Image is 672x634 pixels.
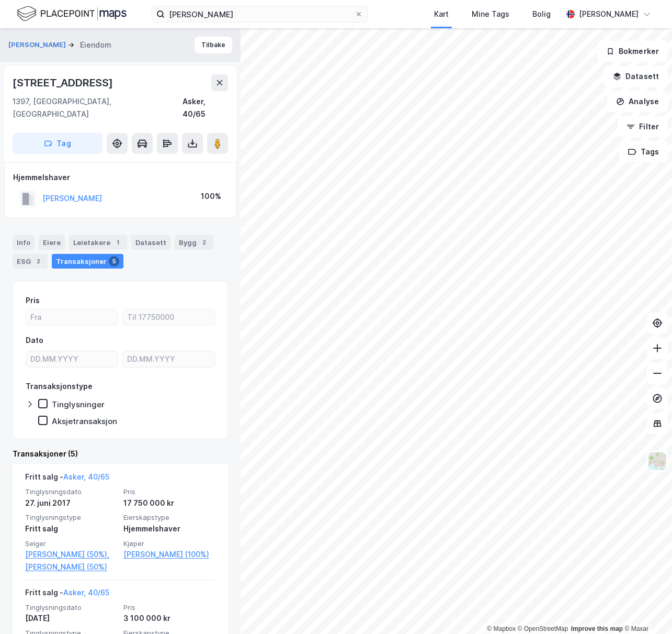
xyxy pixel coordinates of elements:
[579,8,639,20] div: [PERSON_NAME]
[13,448,228,460] div: Transaksjoner (5)
[123,513,215,522] span: Eierskapstype
[131,235,170,250] div: Datasett
[26,294,40,307] div: Pris
[25,497,117,509] div: 27. juni 2017
[8,40,68,50] button: [PERSON_NAME]
[123,522,215,535] div: Hjemmelshaver
[63,472,109,481] a: Asker, 40/65
[571,625,623,632] a: Improve this map
[17,5,127,23] img: logo.f888ab2527a4732fd821a326f86c7f29.svg
[63,588,109,597] a: Asker, 40/65
[26,334,43,347] div: Dato
[25,487,117,496] span: Tinglysningsdato
[123,487,215,496] span: Pris
[175,235,213,250] div: Bygg
[13,171,227,184] div: Hjemmelshaver
[620,584,672,634] iframe: Chat Widget
[472,8,509,20] div: Mine Tags
[25,612,117,625] div: [DATE]
[195,37,232,53] button: Tilbake
[25,471,109,487] div: Fritt salg -
[518,625,568,632] a: OpenStreetMap
[39,235,65,250] div: Eiere
[112,237,123,248] div: 1
[25,522,117,535] div: Fritt salg
[532,8,551,20] div: Bolig
[33,256,43,266] div: 2
[25,513,117,522] span: Tinglysningstype
[52,254,123,269] div: Transaksjoner
[183,95,228,120] div: Asker, 40/65
[52,416,117,426] div: Aksjetransaksjon
[607,91,668,112] button: Analyse
[619,141,668,162] button: Tags
[123,603,215,612] span: Pris
[80,39,111,51] div: Eiendom
[487,625,516,632] a: Mapbox
[52,399,105,409] div: Tinglysninger
[123,309,214,325] input: Til 17750000
[25,539,117,548] span: Selger
[123,351,214,367] input: DD.MM.YYYY
[620,584,672,634] div: Kontrollprogram for chat
[25,548,117,561] a: [PERSON_NAME] (50%),
[123,612,215,625] div: 3 100 000 kr
[618,116,668,137] button: Filter
[604,66,668,87] button: Datasett
[25,561,117,573] a: [PERSON_NAME] (50%)
[25,586,109,603] div: Fritt salg -
[26,380,93,393] div: Transaksjonstype
[13,95,183,120] div: 1397, [GEOGRAPHIC_DATA], [GEOGRAPHIC_DATA]
[123,548,215,561] a: [PERSON_NAME] (100%)
[123,539,215,548] span: Kjøper
[434,8,449,20] div: Kart
[597,41,668,62] button: Bokmerker
[647,451,667,471] img: Z
[201,190,221,203] div: 100%
[13,133,102,154] button: Tag
[69,235,127,250] div: Leietakere
[123,497,215,509] div: 17 750 000 kr
[25,603,117,612] span: Tinglysningsdato
[109,256,119,266] div: 5
[13,254,48,269] div: ESG
[199,237,209,248] div: 2
[165,6,355,22] input: Søk på adresse, matrikkel, gårdeiere, leietakere eller personer
[26,309,118,325] input: Fra
[13,235,35,250] div: Info
[13,74,115,91] div: [STREET_ADDRESS]
[26,351,118,367] input: DD.MM.YYYY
